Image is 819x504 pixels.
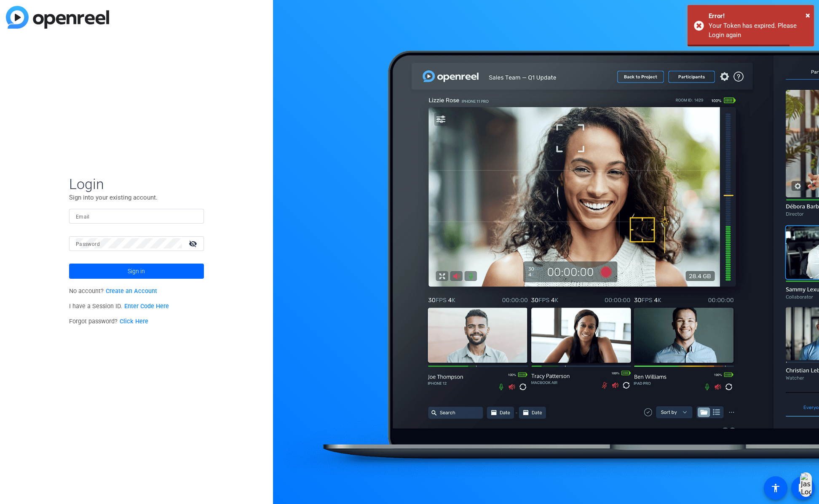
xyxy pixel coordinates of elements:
[771,483,781,493] mat-icon: accessibility
[184,237,204,250] mat-icon: visibility_off
[124,303,169,310] a: Enter Code Here
[120,318,148,325] a: Click Here
[128,261,145,282] span: Sign in
[806,10,810,20] span: ×
[76,214,90,220] mat-label: Email
[709,11,808,21] div: Error!
[69,303,169,310] span: I have a Session ID.
[69,264,204,279] button: Sign in
[76,211,197,221] input: Enter Email Address
[69,318,148,325] span: Forgot password?
[6,6,109,29] img: blue-gradient.svg
[69,288,157,295] span: No account?
[76,241,100,247] mat-label: Password
[69,175,204,193] span: Login
[709,21,808,40] div: Your Token has expired. Please Login again
[69,193,204,202] p: Sign into your existing account.
[806,9,810,21] button: Close
[106,288,157,295] a: Create an Account
[798,483,808,493] mat-icon: message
